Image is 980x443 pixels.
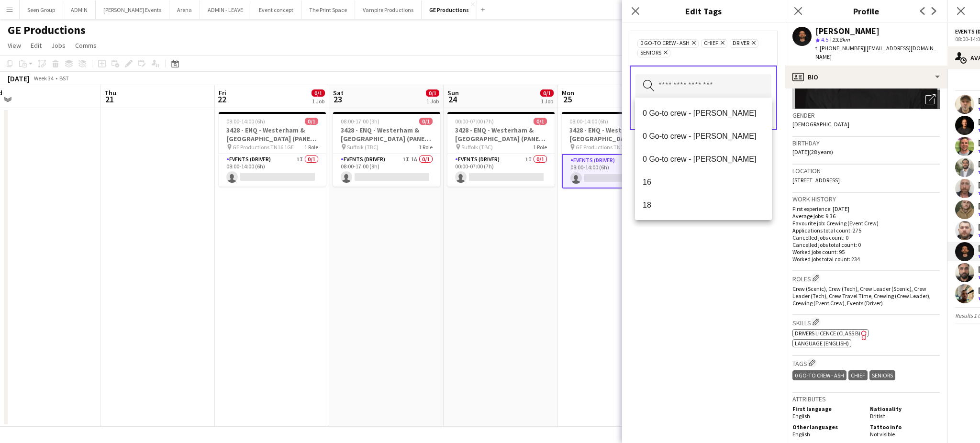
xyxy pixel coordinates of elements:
span: 16 [643,177,764,187]
a: Edit [27,39,45,52]
h5: Other languages [792,423,862,431]
div: Open photos pop-in [921,90,940,109]
span: 0 Go-to crew - Ash [640,40,690,47]
p: Applications total count: 275 [792,227,940,234]
h1: GE Productions [8,23,86,37]
div: [PERSON_NAME] [815,27,880,35]
button: GE Productions [422,0,477,19]
span: Edit [31,41,42,50]
span: 1 Role [304,144,318,151]
span: 0/1 [534,118,547,125]
span: 0/1 [305,118,318,125]
span: Chief [704,40,718,47]
button: Arena [169,0,200,19]
span: 0/1 [419,118,433,125]
span: 23 [332,94,344,105]
span: Drivers Licence (Class B) [795,330,860,337]
span: Week 34 [32,75,56,82]
h3: Attributes [792,395,940,403]
span: | [EMAIL_ADDRESS][DOMAIN_NAME] [815,44,936,60]
span: English [792,431,810,438]
span: Sun [447,89,459,97]
span: Not visible [870,431,895,438]
span: English [792,412,810,420]
h5: Nationality [870,405,940,412]
button: Vampire Productions [355,0,422,19]
span: Suffolk (TBC) [461,144,493,151]
p: Favourite job: Crewing (Event Crew) [792,220,940,227]
span: Suffolk (TBC) [347,144,379,151]
a: View [4,39,25,52]
span: Fri [219,89,226,97]
span: 08:00-14:00 (6h) [569,118,608,125]
app-job-card: 08:00-17:00 (9h)0/13428 - ENQ - Westerham & [GEOGRAPHIC_DATA] (PANEL VAN) Suffolk (TBC)1 RoleEven... [333,112,440,187]
button: Seen Group [20,0,63,19]
h3: Roles [792,273,940,283]
app-card-role: Events (Driver)1I0/108:00-14:00 (6h) [219,154,326,187]
span: [STREET_ADDRESS] [792,177,840,184]
h3: 3428 - ENQ - Westerham & [GEOGRAPHIC_DATA] (PANEL VAN) [219,126,326,143]
h3: 3428 - ENQ - Westerham & [GEOGRAPHIC_DATA] (PANEL VAN) [333,126,440,143]
p: First experience: [DATE] [792,205,940,212]
span: View [8,41,21,50]
h5: First language [792,405,862,412]
span: Mon [562,89,574,97]
div: Seniors [869,370,895,380]
span: Thu [104,89,116,97]
span: British [870,412,886,420]
span: 23.8km [830,36,852,43]
span: Jobs [51,41,66,50]
span: 0 Go-to crew - [PERSON_NAME] [643,132,764,141]
a: Comms [71,39,100,52]
span: 24 [446,94,459,105]
div: 0 Go-to crew - Ash [792,370,846,380]
app-job-card: 08:00-14:00 (6h)0/13428 - ENQ - Westerham & [GEOGRAPHIC_DATA] (PANEL VAN) GE Productions TN16 1GE... [219,112,326,187]
span: 25 [560,94,574,105]
div: BST [59,75,69,82]
h3: Skills [792,317,940,327]
span: 0/1 [540,89,554,97]
span: 1 Role [533,144,547,151]
span: [DATE] (28 years) [792,148,833,155]
div: [DATE] [8,74,30,83]
p: Cancelled jobs total count: 0 [792,241,940,248]
h3: Profile [785,5,947,17]
h3: Work history [792,195,940,203]
p: Average jobs: 9.36 [792,212,940,220]
h3: Location [792,166,940,175]
span: Driver [733,40,749,47]
button: Event concept [251,0,301,19]
span: 0/1 [426,89,439,97]
h3: Edit Tags [622,5,785,17]
p: Cancelled jobs count: 0 [792,234,940,241]
app-card-role: Events (Driver)1I0/108:00-14:00 (6h) [562,154,669,188]
button: ADMIN - LEAVE [200,0,251,19]
span: 08:00-17:00 (9h) [341,118,379,125]
div: Chief [848,370,868,380]
h3: Gender [792,111,940,120]
app-card-role: Events (Driver)1I0/100:00-07:00 (7h) [447,154,555,187]
div: Bio [785,66,947,89]
button: ADMIN [63,0,96,19]
span: Comms [75,41,97,50]
p: Worked jobs count: 95 [792,248,940,255]
app-job-card: 08:00-14:00 (6h)0/13428 - ENQ - Westerham & [GEOGRAPHIC_DATA] (PANEL VAN) GE Productions TN16 1GE... [562,112,669,188]
span: 22 [217,94,226,105]
button: The Print Space [301,0,355,19]
span: [DEMOGRAPHIC_DATA] [792,121,849,128]
span: GE Productions TN16 1GE [576,144,637,151]
app-job-card: 00:00-07:00 (7h)0/13428 - ENQ - Westerham & [GEOGRAPHIC_DATA] (PANEL VAN) Suffolk (TBC)1 RoleEven... [447,112,555,187]
div: 1 Job [426,98,439,105]
h5: Tattoo info [870,423,940,431]
span: 18 [643,200,764,210]
span: 1 Role [419,144,433,151]
span: 0 Go-to crew - [PERSON_NAME] [643,155,764,164]
span: Sat [333,89,344,97]
a: Jobs [47,39,69,52]
span: Seniors [640,49,661,57]
span: Language (English) [795,340,849,347]
h3: Birthday [792,139,940,147]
